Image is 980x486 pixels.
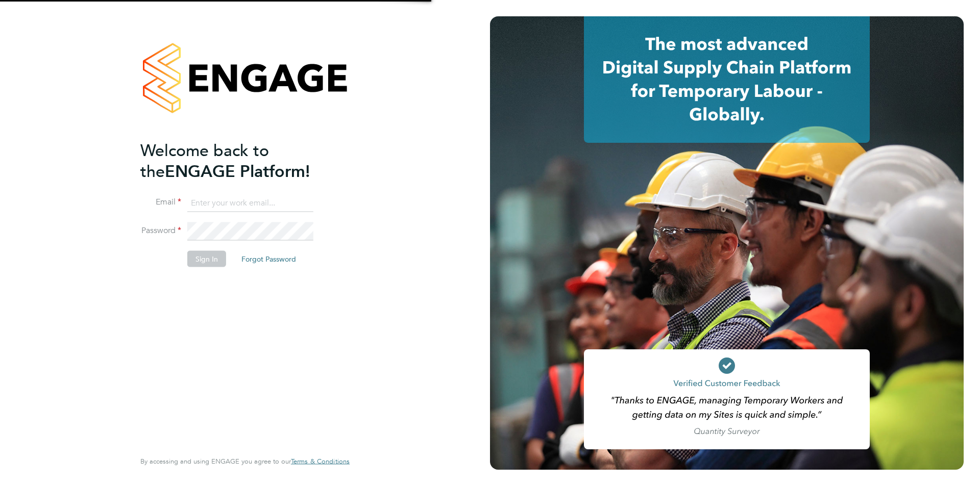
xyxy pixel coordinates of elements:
h2: ENGAGE Platform! [140,140,339,182]
span: Welcome back to the [140,140,269,181]
input: Enter your work email... [187,194,313,212]
span: Terms & Conditions [291,457,350,466]
a: Terms & Conditions [291,457,350,466]
label: Password [140,225,181,236]
label: Email [140,197,181,208]
span: By accessing and using ENGAGE you agree to our [140,457,350,466]
button: Sign In [187,251,226,267]
button: Forgot Password [233,251,304,267]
